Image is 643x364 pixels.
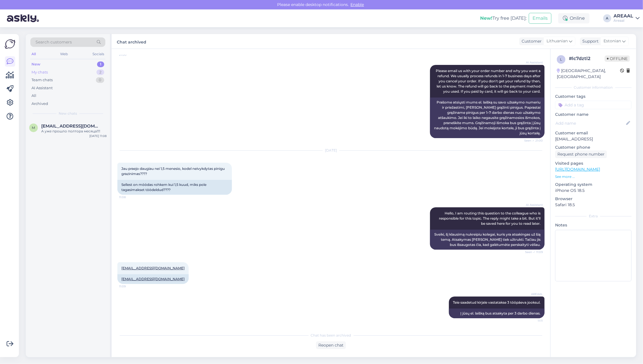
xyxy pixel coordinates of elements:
div: Areaal [614,18,633,23]
p: Safari 18.5 [555,202,632,208]
img: Askly Logo [5,39,15,49]
div: 1 [97,61,104,67]
div: А уже прошло полтора месяца!!!! [41,129,106,134]
label: Chat archived [117,37,146,45]
div: AREAAL [614,14,633,18]
div: [DATE] [117,148,545,153]
span: Estonian [603,38,621,44]
div: Try free [DATE]: [480,15,526,22]
span: 11:11 [521,319,543,323]
p: Customer name [555,112,632,118]
div: # lc7dztl2 [569,55,605,62]
div: Reopen chat [316,341,346,349]
p: Customer tags [555,94,632,100]
div: Team chats [31,77,53,83]
p: Browser [555,196,632,202]
p: iPhone OS 18.5 [555,188,632,194]
span: New chats [59,111,77,116]
span: l [560,57,562,61]
b: New! [480,15,492,21]
span: Chat has been archived [311,333,351,338]
div: My chats [31,69,48,75]
span: Seen ✓ 21:00 [521,138,543,143]
div: Customer information [555,85,632,90]
span: 11:09 [119,284,141,289]
div: [GEOGRAPHIC_DATA], [GEOGRAPHIC_DATA] [557,68,620,80]
span: Hello, I am routing this question to the colleague who is responsible for this topic. The reply m... [439,211,541,226]
button: Emails [529,13,551,24]
span: 11:08 [119,195,141,199]
p: Customer phone [555,144,632,150]
p: See more ... [555,174,632,179]
p: Customer email [555,130,632,136]
span: Offline [605,55,630,62]
div: 0 [96,77,104,83]
span: Search customers [35,39,72,45]
div: Web [59,50,69,58]
div: Sveiki, šį klausimą nukreipiu kolegai, kuris yra atsakingas už šią temą. Atsakymas [PERSON_NAME] ... [430,230,545,250]
div: Online [558,13,589,23]
a: AREAALAreaal [614,14,640,23]
a: [URL][DOMAIN_NAME] [555,167,600,172]
p: [EMAIL_ADDRESS] [555,136,632,142]
input: Add a tag [555,101,632,109]
div: New [31,61,40,67]
div: 2 [96,69,104,75]
span: Lithuanian [547,38,568,44]
span: Please email us with your order number and why you want a refund. We usually process refunds in 1... [436,69,541,94]
a: [EMAIL_ADDRESS][DOMAIN_NAME] [121,277,185,281]
span: Enable [349,2,366,7]
a: [EMAIL_ADDRESS][DOMAIN_NAME] [121,266,185,270]
p: Notes [555,222,632,228]
span: Teie saadetud kirjale vastatakse 3 tööpäeva jooksul. [453,300,541,305]
div: Support [580,38,599,44]
div: Customer [519,38,542,44]
div: Extra [555,214,632,219]
span: 21:00 [119,53,141,57]
div: Prašome atsiųsti mums el. laišką su savo užsakymo numeriu ir priežastimi, [PERSON_NAME] grąžinti ... [430,98,545,138]
span: AREAAL [521,292,543,296]
span: AI Assistant [521,203,543,207]
div: Request phone number [555,150,607,158]
span: Jau praejo daugiau nei 1,5 menesio, kodel neivykdytas pinigu grazinimas???? [121,166,226,176]
input: Add name [555,120,625,126]
div: Archived [31,101,48,107]
div: A [603,14,611,22]
div: All [31,93,36,99]
span: mesevradaniil@gmail.com [41,124,101,129]
div: [DATE] 11:08 [89,134,106,138]
span: Seen ✓ 11:09 [521,250,543,254]
span: AI Assistant [521,60,543,65]
div: Socials [91,50,105,58]
div: AI Assistant [31,85,53,91]
div: Į jūsų el. laišką bus atsakyta per 3 darbo dienas. [449,309,545,318]
p: Operating system [555,182,632,188]
div: Sellest on möödas rohkem kui 1,5 kuud, miks pole tagasimakset töödeldud???? [117,180,232,195]
p: Visited pages [555,160,632,166]
div: All [30,50,37,58]
span: m [32,126,35,130]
